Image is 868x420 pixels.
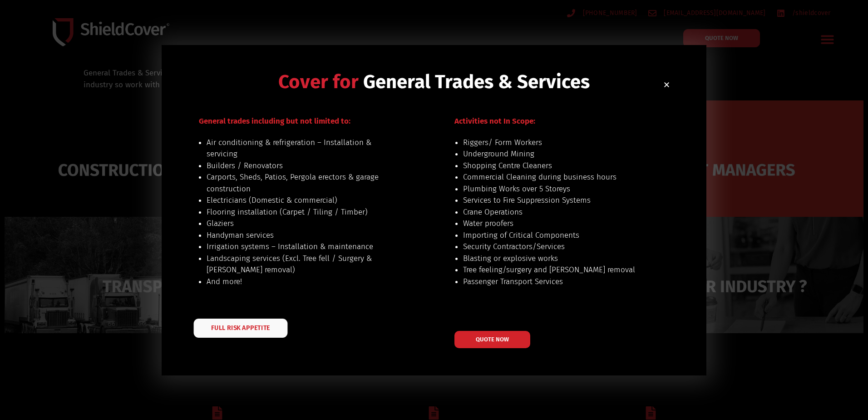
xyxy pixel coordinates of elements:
li: And more! [207,276,396,288]
li: Crane Operations [463,206,652,218]
li: Security Contractors/Services [463,241,652,253]
span: Cover for [278,70,359,93]
li: Passenger Transport Services [463,276,652,288]
li: Electricians (Domestic & commercial) [207,195,396,206]
span: Activities not In Scope: [454,116,535,126]
a: FULL RISK APPETITE [194,319,288,338]
iframe: LiveChat chat widget [690,95,868,420]
a: QUOTE NOW [454,331,530,348]
li: Plumbing Works over 5 Storeys [463,183,652,195]
li: Handyman services [207,230,396,241]
li: Shopping Centre Cleaners [463,160,652,172]
span: FULL RISK APPETITE [211,325,270,331]
span: General Trades & Services [363,70,590,93]
li: Riggers/ Form Workers [463,137,652,149]
li: Blasting or explosive works [463,253,652,265]
li: Commercial Cleaning during business hours [463,171,652,183]
li: Underground Mining [463,148,652,160]
li: Flooring installation (Carpet / Tiling / Timber) [207,206,396,218]
li: Landscaping services (Excl. Tree fell / Surgery & [PERSON_NAME] removal) [207,253,396,276]
span: QUOTE NOW [476,336,509,342]
li: Carports, Sheds, Patios, Pergola erectors & garage construction [207,171,396,195]
span: General trades including but not limited to: [199,116,350,126]
li: Services to Fire Suppression Systems [463,195,652,206]
li: Irrigation systems – Installation & maintenance [207,241,396,253]
li: Glaziers [207,218,396,230]
a: Close [663,81,670,88]
li: Builders / Renovators [207,160,396,172]
li: Water proofers [463,218,652,230]
li: Tree feeling/surgery and [PERSON_NAME] removal [463,264,652,276]
li: Importing of Critical Components [463,230,652,241]
li: Air conditioning & refrigeration – Installation & servicing [207,137,396,160]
